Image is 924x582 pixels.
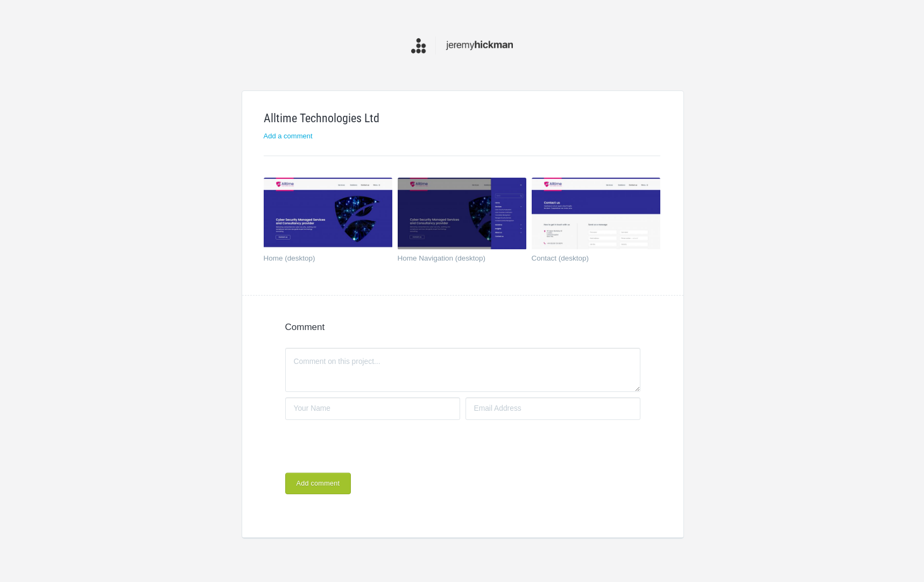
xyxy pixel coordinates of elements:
input: Email Address [465,397,640,420]
iframe: reCAPTCHA [285,425,449,467]
input: Your Name [285,397,460,420]
img: jeremyhickman_f7cxw4_thumb.jpg [532,178,660,250]
img: jeremyhickman-logo_20211012012317.png [411,35,513,56]
a: Home Navigation (desktop) [398,255,513,265]
img: jeremyhickman_d6u0j0_thumb.jpg [398,178,526,250]
button: Add comment [285,473,351,494]
img: jeremyhickman_etvhvt_thumb.jpg [264,178,392,250]
h1: Alltime Technologies Ltd [264,113,660,124]
a: Contact (desktop) [532,255,647,265]
h4: Comment [285,322,640,332]
a: Add a comment [264,132,313,140]
a: Home (desktop) [264,255,379,265]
